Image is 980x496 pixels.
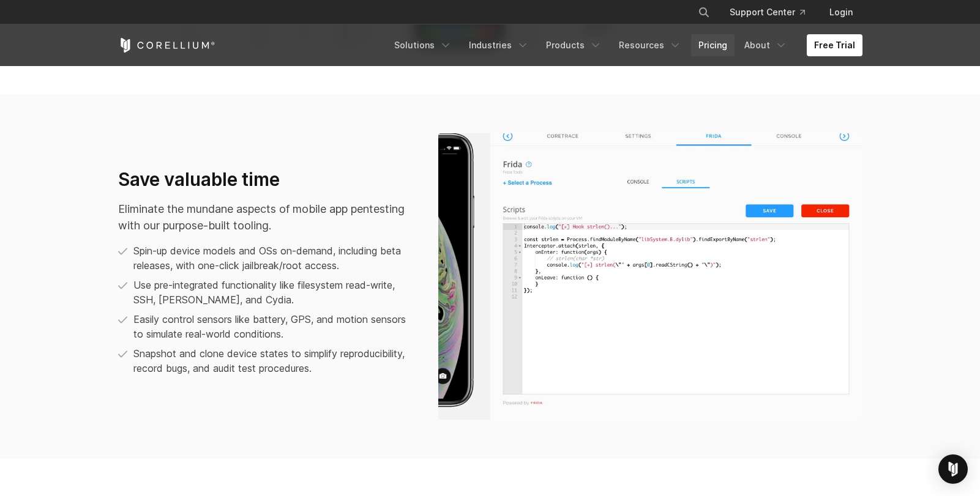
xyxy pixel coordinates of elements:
a: Corellium Home [118,38,215,53]
p: Snapshot and clone device states to simplify reproducibility, record bugs, and audit test procedu... [133,346,414,376]
button: Search [693,1,715,23]
div: Navigation Menu [683,1,862,23]
a: Login [820,1,862,23]
p: Spin-up device models and OSs on-demand, including beta releases, with one-click jailbreak/root a... [133,243,414,273]
div: Open Intercom Messenger [938,454,968,484]
a: Pricing [691,34,735,56]
a: About [737,34,795,56]
a: Industries [462,34,536,56]
p: Easily control sensors like battery, GPS, and motion sensors to simulate real-world conditions. [133,312,414,341]
a: Support Center [720,1,815,23]
img: Screenshot of Corellium's Frida in scripts. [438,133,862,420]
h3: Save valuable time [118,168,414,191]
a: Products [539,34,609,56]
p: Eliminate the mundane aspects of mobile app pentesting with our purpose-built tooling. [118,201,414,234]
p: Use pre-integrated functionality like filesystem read-write, SSH, [PERSON_NAME], and Cydia. [133,278,414,307]
a: Free Trial [807,34,862,56]
div: Navigation Menu [387,34,862,56]
a: Resources [612,34,689,56]
a: Solutions [387,34,459,56]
